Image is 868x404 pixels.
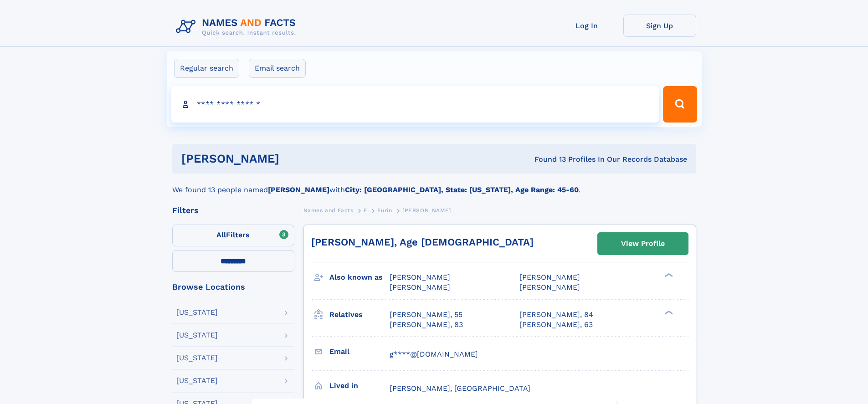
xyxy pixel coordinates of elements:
[623,15,696,37] a: Sign Up
[172,283,294,291] div: Browse Locations
[519,273,580,281] span: [PERSON_NAME]
[550,15,623,37] a: Log In
[377,205,392,216] a: Furin
[663,272,673,278] div: ❯
[216,230,226,239] span: All
[329,270,390,285] h3: Also known as
[176,332,218,339] div: [US_STATE]
[621,233,665,254] div: View Profile
[249,59,306,78] label: Email search
[407,154,687,164] div: Found 13 Profiles In Our Records Database
[390,320,463,330] a: [PERSON_NAME], 83
[364,205,367,216] a: F
[390,310,462,320] a: [PERSON_NAME], 55
[519,283,580,291] span: [PERSON_NAME]
[329,344,390,359] h3: Email
[390,273,450,281] span: [PERSON_NAME]
[176,354,218,362] div: [US_STATE]
[663,86,697,123] button: Search Button
[329,378,390,394] h3: Lived in
[329,307,390,322] h3: Relatives
[311,236,534,248] a: [PERSON_NAME], Age [DEMOGRAPHIC_DATA]
[172,174,696,195] div: We found 13 people named with .
[268,185,329,194] b: [PERSON_NAME]
[598,233,688,255] a: View Profile
[663,309,673,315] div: ❯
[364,207,367,214] span: F
[377,207,392,214] span: Furin
[390,384,530,393] span: [PERSON_NAME], [GEOGRAPHIC_DATA]
[172,15,303,39] img: Logo Names and Facts
[172,225,294,246] label: Filters
[171,86,659,123] input: search input
[176,377,218,384] div: [US_STATE]
[176,309,218,316] div: [US_STATE]
[174,59,239,78] label: Regular search
[519,310,593,320] a: [PERSON_NAME], 84
[390,283,450,291] span: [PERSON_NAME]
[345,185,579,194] b: City: [GEOGRAPHIC_DATA], State: [US_STATE], Age Range: 45-60
[519,320,593,330] a: [PERSON_NAME], 63
[181,153,407,164] h1: [PERSON_NAME]
[303,205,354,216] a: Names and Facts
[172,206,294,215] div: Filters
[402,207,451,214] span: [PERSON_NAME]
